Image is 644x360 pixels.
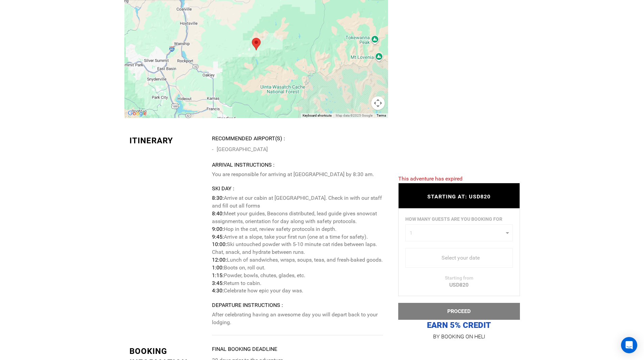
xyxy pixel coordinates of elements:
[212,241,227,247] strong: 10:00:
[212,226,224,232] strong: 9:00:
[377,114,386,117] a: Terms (opens in new tab)
[212,195,224,201] strong: 8:30:
[126,109,148,118] img: Google
[212,280,224,286] strong: 3:45:
[212,264,224,271] strong: 1:00:
[212,210,224,217] strong: 8:40:
[427,193,491,200] span: STARTING AT: USD820
[398,332,520,341] p: BY BOOKING ON HELI
[212,302,383,309] div: Departure Instructions :
[212,287,224,294] strong: 4:30:
[129,135,207,146] div: Itinerary
[212,171,383,178] p: You are responsible for arriving at [GEOGRAPHIC_DATA] by 8:30 am.
[212,185,383,193] div: Ski Day :
[398,175,462,182] span: This adventure has expired
[336,114,373,117] span: Map data ©2025 Google
[371,96,385,110] button: Map camera controls
[212,272,224,279] strong: 1:15:
[212,311,383,327] p: After celebrating having an awesome day you will depart back to your lodging.
[212,161,383,169] div: Arrival Instructions :
[398,303,520,320] button: PROCEED
[212,144,383,154] li: [GEOGRAPHIC_DATA]
[212,194,383,295] p: Arrive at our cabin at [GEOGRAPHIC_DATA]. Check in with our staff and fill out all forms Meet you...
[303,113,332,118] button: Keyboard shortcuts
[126,109,148,118] a: Open this area in Google Maps (opens a new window)
[212,234,224,240] strong: 9:45:
[621,337,637,353] div: Open Intercom Messenger
[212,257,227,263] strong: 12:00:
[212,135,383,143] div: Recommended Airport(s) :
[212,346,277,352] strong: Final booking deadline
